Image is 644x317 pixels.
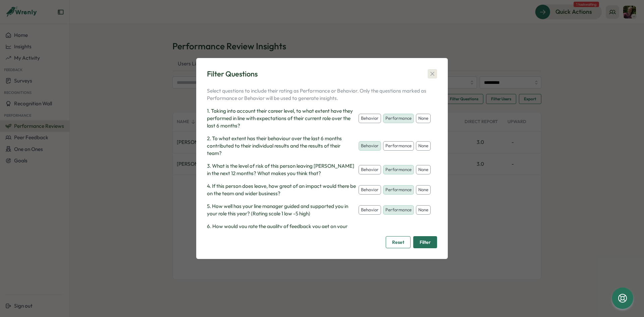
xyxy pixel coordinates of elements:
p: 5. How well has your line manager guided and supported you in your role this year? (Rating scale ... [207,203,356,217]
button: performance [383,141,414,151]
p: 2. To what extent has their behaviour over the last 6 months contributed to their individual resu... [207,135,356,157]
p: 6. How would you rate the quality of feedback you get on your performance and impact from your li... [207,223,356,245]
button: none [416,185,431,195]
button: performance [383,185,414,195]
p: 4. If this person does leave, how great of an impact would there be on the team and wider business? [207,182,356,197]
button: performance [383,165,414,174]
p: 1. Taking into account their career level, to what extent have they performed in line with expect... [207,107,356,129]
button: Reset [386,236,411,248]
button: none [416,114,431,123]
p: 3. What is the level of risk of this person leaving [PERSON_NAME] in the next 12 months? What mak... [207,162,356,177]
div: Filter Questions [207,69,258,79]
button: behavior [359,114,381,123]
button: none [416,205,431,215]
span: Filter [420,236,431,248]
button: behavior [359,165,381,174]
button: none [416,141,431,151]
span: Reset [392,236,404,248]
button: performance [383,205,414,215]
button: Filter [413,236,437,248]
button: behavior [359,141,381,151]
p: Select questions to include their rating as Performance or Behavior. Only the questions marked as... [207,87,432,102]
button: behavior [359,185,381,195]
button: performance [383,114,414,123]
button: none [416,165,431,174]
button: behavior [359,205,381,215]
